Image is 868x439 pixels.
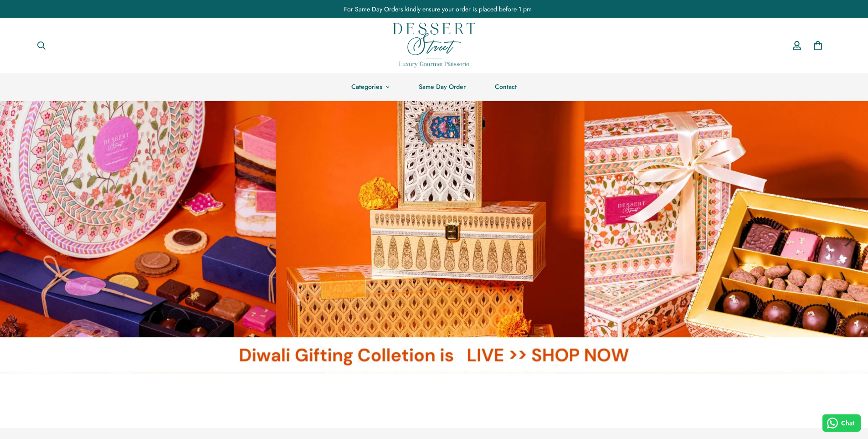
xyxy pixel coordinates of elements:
button: Next [832,219,868,256]
a: Contact [480,73,531,101]
button: Search [30,36,53,56]
a: Same Day Order [404,73,480,101]
a: Categories [337,73,404,101]
a: 0 [807,35,828,56]
a: Account [786,32,807,59]
span: Chat [841,418,854,428]
button: Chat [822,414,861,432]
a: Dessert Street [393,18,475,73]
img: Dessert Street [393,23,475,67]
